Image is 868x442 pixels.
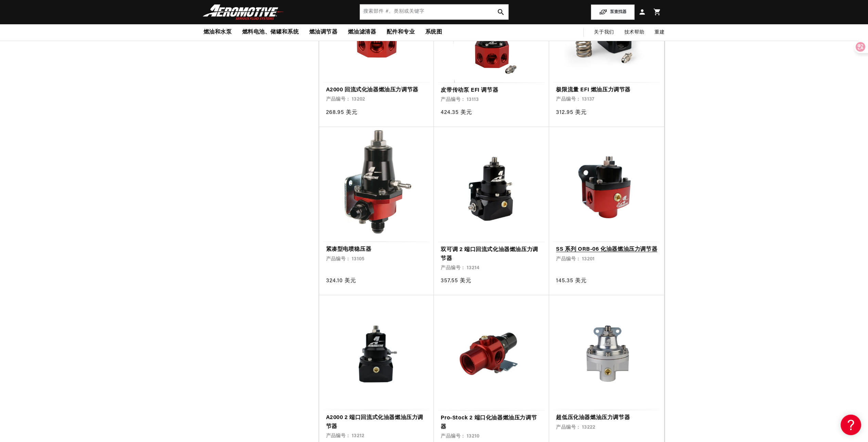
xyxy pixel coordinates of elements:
[619,24,649,41] summary: 技术帮助
[381,24,420,40] summary: 配件和专业
[556,414,657,422] a: 超低压化油器燃油压力调节器
[326,245,427,254] a: 紧凑型电喷稳压器
[304,24,343,40] summary: 燃油调节器
[326,86,427,95] a: A2000 回流式化油器燃油压力调节器
[589,24,619,41] a: 关于我们
[201,4,286,20] img: 航空动力
[204,29,232,36] span: 燃油和水泵
[649,24,670,41] summary: 重建
[198,24,237,40] summary: 燃油和水泵
[348,29,376,36] span: 燃油滤清器
[387,29,415,36] span: 配件和专业
[556,86,657,95] a: 极限流量 EFI 燃油压力调节器
[556,245,657,254] a: SS 系列 ORB-06 化油器燃油压力调节器
[594,30,614,35] span: 关于我们
[591,4,635,20] button: 泵查找器
[655,29,664,36] span: 重建
[360,4,508,19] input: 按部件号、类别或关键字搜索
[343,24,381,40] summary: 燃油滤清器
[326,414,427,431] a: A2000 2 端口回流式化油器燃油压力调节器
[309,29,338,36] span: 燃油调节器
[441,86,542,95] a: 皮带传动泵 EFI 调节器
[441,246,542,263] a: 双可调 2 端口回流式化油器燃油压力调节器
[242,29,299,36] span: 燃料电池、储罐和系统
[493,4,508,19] button: 搜索按钮
[425,29,442,36] span: 系统图
[420,24,448,40] summary: 系统图
[237,24,304,40] summary: 燃料电池、储罐和系统
[624,29,644,36] span: 技术帮助
[441,414,542,431] a: Pro-Stock 2 端口化油器燃油压力调节器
